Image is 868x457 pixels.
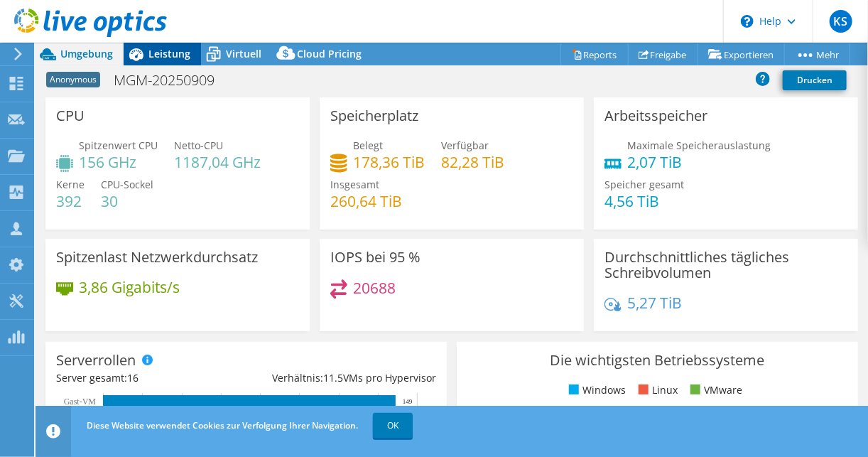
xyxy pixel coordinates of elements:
[60,47,113,60] span: Umgebung
[101,193,153,209] h4: 30
[604,193,684,209] h4: 4,56 TiB
[46,72,100,87] span: Anonymous
[56,249,258,265] h3: Spitzenlast Netzwerkdurchsatz
[79,154,158,170] h4: 156 GHz
[441,154,504,170] h4: 82,28 TiB
[741,15,754,28] svg: \n
[560,43,629,65] a: Reports
[604,178,684,191] span: Speicher gesamt
[604,249,847,281] h3: Durchschnittliches tägliches Schreibvolumen
[174,139,223,152] span: Netto-CPU
[79,279,180,295] h4: 3,86 Gigabits/s
[403,398,413,405] text: 149
[783,70,847,90] a: Drucken
[56,108,85,124] h3: CPU
[627,154,771,170] h4: 2,07 TiB
[56,193,85,209] h4: 392
[373,413,413,439] a: OK
[330,108,418,124] h3: Speicherplatz
[353,280,396,296] h4: 20688
[353,139,383,152] span: Belegt
[353,154,425,170] h4: 178,36 TiB
[830,10,852,33] span: KS
[627,139,771,152] span: Maximale Speicherauslastung
[174,154,261,170] h4: 1187,04 GHz
[604,108,707,124] h3: Arbeitsspeicher
[687,382,742,398] li: VMware
[698,43,785,65] a: Exportieren
[467,353,847,368] h3: Die wichtigsten Betriebssysteme
[627,295,682,311] h4: 5,27 TiB
[330,178,379,191] span: Insgesamt
[56,353,136,368] h3: Serverrollen
[101,178,153,191] span: CPU-Sockel
[565,382,626,398] li: Windows
[628,43,698,65] a: Freigabe
[323,371,343,385] span: 11.5
[107,72,237,88] h1: MGM-20250909
[127,371,139,385] span: 16
[330,193,402,209] h4: 260,64 TiB
[56,370,246,386] div: Server gesamt:
[441,139,489,152] span: Verfügbar
[635,382,678,398] li: Linux
[148,47,190,60] span: Leistung
[330,249,421,265] h3: IOPS bei 95 %
[79,139,158,152] span: Spitzenwert CPU
[784,43,850,65] a: Mehr
[56,178,85,191] span: Kerne
[64,397,97,407] text: Gast-VM
[226,47,261,60] span: Virtuell
[246,370,435,386] div: Verhältnis: VMs pro Hypervisor
[87,419,358,431] span: Diese Website verwendet Cookies zur Verfolgung Ihrer Navigation.
[297,47,362,60] span: Cloud Pricing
